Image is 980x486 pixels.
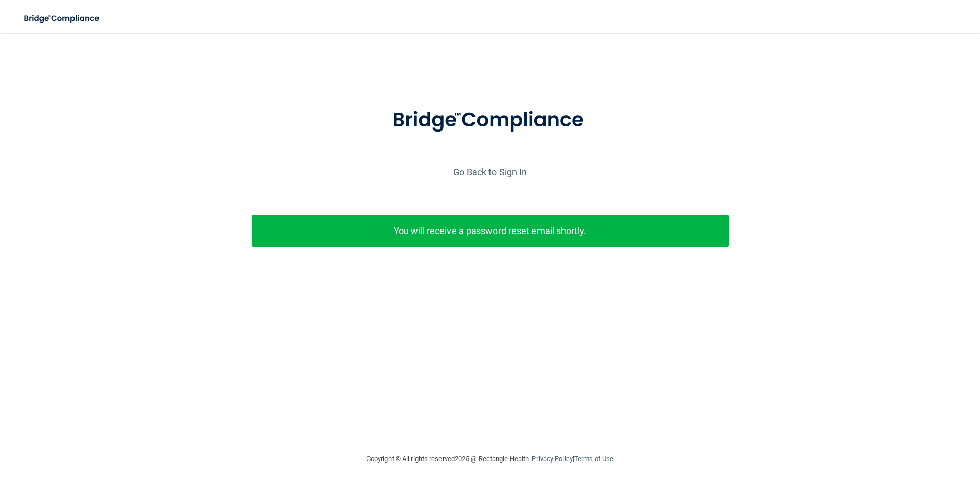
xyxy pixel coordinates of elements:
[371,94,609,147] img: bridge_compliance_login_screen.278c3ca4.svg
[259,222,721,239] p: You will receive a password reset email shortly.
[574,455,614,463] a: Terms of Use
[304,443,676,475] div: Copyright © All rights reserved 2025 @ Rectangle Health | |
[15,8,109,29] img: bridge_compliance_login_screen.278c3ca4.svg
[453,167,527,177] a: Go Back to Sign In
[532,455,572,463] a: Privacy Policy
